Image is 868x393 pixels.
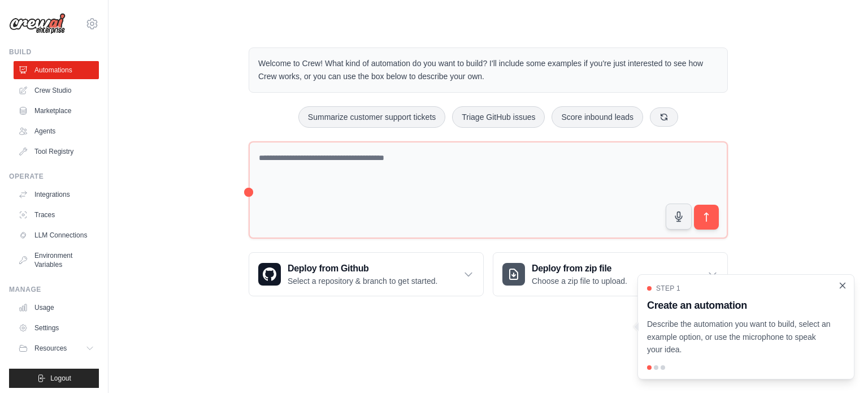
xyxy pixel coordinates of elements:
span: Logout [50,374,71,383]
a: Agents [14,122,99,140]
img: Logo [9,13,66,34]
a: Automations [14,61,99,79]
span: Step 1 [656,284,680,293]
div: Operate [9,172,99,181]
a: Traces [14,206,99,224]
a: Integrations [14,185,99,204]
p: Welcome to Crew! What kind of automation do you want to build? I'll include some examples if you'... [258,57,718,83]
h3: Deploy from zip file [532,262,627,275]
span: Resources [34,344,67,353]
a: Marketplace [14,102,99,120]
button: Resources [14,339,99,357]
a: Settings [14,319,99,337]
a: Crew Studio [14,81,99,100]
a: LLM Connections [14,226,99,244]
h3: Deploy from Github [288,262,437,275]
p: Select a repository & branch to get started. [288,275,437,287]
p: Choose a zip file to upload. [532,275,627,287]
a: Usage [14,299,99,317]
a: Tool Registry [14,142,99,161]
button: Close walkthrough [838,281,847,290]
button: Score inbound leads [552,106,643,128]
button: Logout [9,369,99,388]
iframe: Chat Widget [811,339,868,393]
button: Triage GitHub issues [452,106,545,128]
div: Build [9,47,99,57]
div: Manage [9,285,99,294]
a: Environment Variables [14,247,99,274]
p: Describe the automation you want to build, select an example option, or use the microphone to spe... [647,318,831,356]
button: Summarize customer support tickets [298,106,445,128]
h3: Create an automation [647,297,831,313]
